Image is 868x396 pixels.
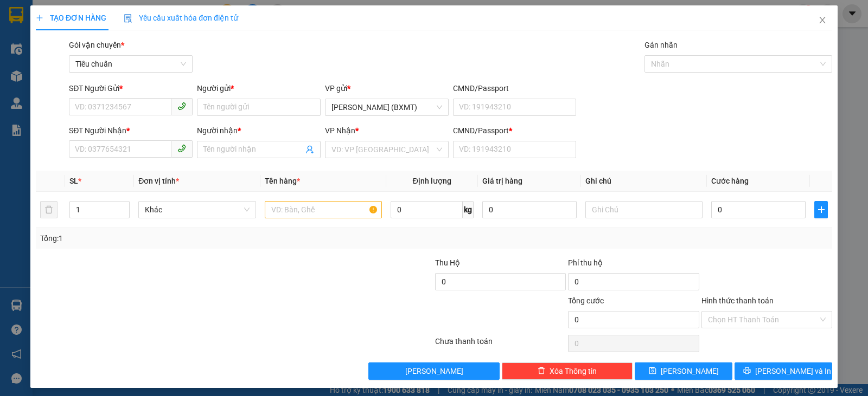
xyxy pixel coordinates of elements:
label: Hình thức thanh toán [701,296,774,305]
span: close [818,16,827,24]
span: [PERSON_NAME] [405,365,463,377]
th: Ghi chú [581,171,707,192]
span: Hồ Chí Minh (BXMT) [331,99,442,115]
div: Chưa thanh toán [434,335,567,354]
span: TẠO ĐƠN HÀNG [36,14,106,22]
button: save[PERSON_NAME] [635,362,732,380]
div: Phí thu hộ [568,257,699,273]
span: delete [538,367,545,375]
div: VP gửi [325,82,449,94]
span: SL [69,177,78,185]
span: Cước hàng [711,177,749,185]
img: icon [124,14,132,23]
input: 0 [482,201,577,218]
span: printer [743,367,751,375]
input: Ghi Chú [585,201,703,218]
div: CMND/Passport [453,125,577,137]
span: Định lượng [413,177,451,185]
span: phone [177,144,186,153]
span: Tiêu chuẩn [75,56,186,72]
label: Gán nhãn [644,41,678,49]
span: phone [177,102,186,111]
div: SĐT Người Nhận [69,125,193,137]
span: [PERSON_NAME] [661,365,719,377]
span: [PERSON_NAME] và In [755,365,831,377]
span: Gói vận chuyển [69,41,124,49]
span: VP Nhận [325,126,355,135]
span: plus [815,205,827,214]
button: printer[PERSON_NAME] và In [735,362,832,380]
div: Tổng: 1 [40,232,336,244]
div: SĐT Người Gửi [69,82,193,94]
span: Thu Hộ [435,258,460,267]
input: VD: Bàn, Ghế [265,201,382,218]
div: CMND/Passport [453,82,577,94]
span: kg [463,201,474,218]
button: [PERSON_NAME] [368,362,499,380]
span: Tên hàng [265,177,300,185]
button: Close [807,5,838,36]
button: deleteXóa Thông tin [502,362,633,380]
span: save [649,367,656,375]
span: plus [36,14,43,22]
div: Người nhận [197,125,321,137]
span: Giá trị hàng [482,177,522,185]
span: Yêu cầu xuất hóa đơn điện tử [124,14,238,22]
span: user-add [305,145,314,154]
span: Tổng cước [568,296,604,305]
span: Xóa Thông tin [550,365,597,377]
div: Người gửi [197,82,321,94]
button: delete [40,201,58,218]
button: plus [814,201,828,218]
span: Đơn vị tính [138,177,179,185]
span: Khác [145,202,249,218]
